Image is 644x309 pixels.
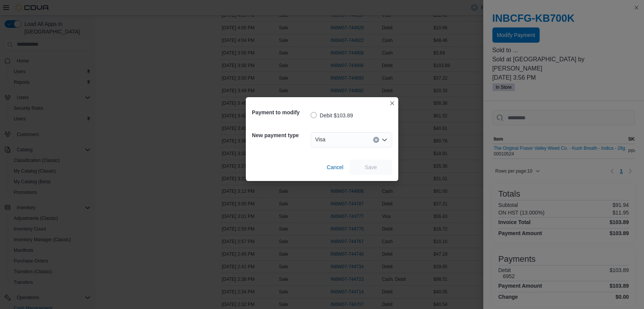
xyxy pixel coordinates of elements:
button: Closes this modal window [388,99,397,108]
span: Visa [315,135,325,144]
h5: New payment type [252,128,309,143]
span: Save [365,163,377,171]
h5: Payment to modify [252,105,309,120]
label: Debit $103.89 [311,111,353,120]
button: Save [349,160,392,175]
input: Accessible screen reader label [328,135,329,144]
span: Cancel [327,163,343,171]
button: Cancel [324,160,346,175]
button: Clear input [373,137,379,143]
button: Open list of options [381,137,388,143]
